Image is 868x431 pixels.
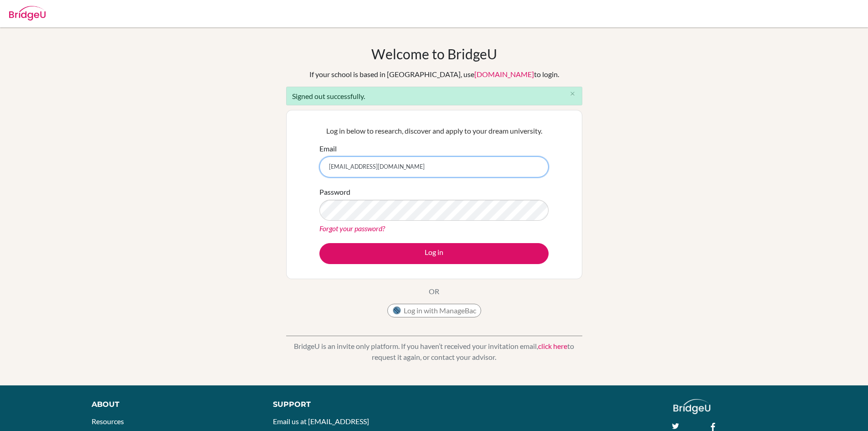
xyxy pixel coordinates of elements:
[319,243,549,264] button: Log in
[474,70,534,78] a: [DOMAIN_NAME]
[319,143,337,154] label: Email
[429,286,439,297] p: OR
[92,417,124,426] a: Resources
[319,187,350,197] label: Password
[673,399,710,414] img: logo_white@2x-f4f0deed5e89b7ecb1c2cc34c3e3d731f90f0f143d5ea2071677605dd97b5244.png
[319,125,549,136] p: Log in below to research, discover and apply to your dream university.
[9,6,46,21] img: Bridge-U
[286,87,582,105] div: Signed out successfully.
[564,87,582,101] button: Close
[319,224,385,233] a: Forgot your password?
[92,399,252,410] div: About
[538,342,567,350] a: click here
[286,341,582,363] p: BridgeU is an invite only platform. If you haven’t received your invitation email, to request it ...
[309,69,559,80] div: If your school is based in [GEOGRAPHIC_DATA], use to login.
[569,90,576,97] i: close
[387,304,481,317] button: Log in with ManageBac
[371,46,497,62] h1: Welcome to BridgeU
[273,399,423,410] div: Support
